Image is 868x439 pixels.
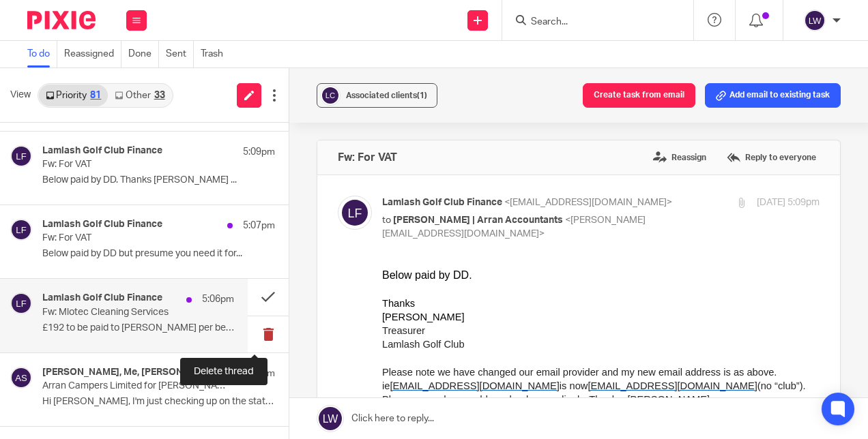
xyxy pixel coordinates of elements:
[243,145,275,159] p: 5:09pm
[650,147,710,168] label: Reassign
[166,41,194,67] a: Sent
[202,292,234,306] p: 5:06pm
[417,91,427,100] span: (1)
[27,41,57,67] a: To do
[205,112,375,123] a: [EMAIL_ADDRESS][DOMAIN_NAME]
[10,292,32,314] img: svg%3E
[39,85,108,106] a: Priority81
[723,147,820,168] label: Reply to everyone
[154,91,165,100] div: 33
[757,196,820,210] p: [DATE] 5:09pm
[382,198,502,207] span: Lamlash Golf Club Finance
[42,380,229,392] p: Arran Campers Limited for [PERSON_NAME]
[504,198,672,207] span: <[EMAIL_ADDRESS][DOMAIN_NAME]>
[42,322,234,334] p: £192 to be paid to [PERSON_NAME] per below invoice ...
[346,91,427,100] span: Associated clients
[201,41,230,67] a: Trash
[42,396,275,408] p: Hi [PERSON_NAME], I'm just checking up on the status...
[338,196,372,230] img: svg%3E
[10,219,32,241] img: svg%3E
[705,83,841,108] button: Add email to existing task
[338,151,397,164] h4: Fw: For VAT
[320,85,341,106] img: svg%3E
[42,175,275,186] p: Below paid by DD. Thanks [PERSON_NAME] ...
[42,145,162,157] h4: Lamlash Golf Club Finance
[42,159,229,170] p: Fw: For VAT
[42,219,162,230] h4: Lamlash Golf Club Finance
[64,41,121,67] a: Reassigned
[8,112,177,123] a: [EMAIL_ADDRESS][DOMAIN_NAME]
[128,41,159,67] a: Done
[10,88,31,102] span: View
[583,83,695,108] button: Create task from email
[27,11,96,29] img: Pixie
[804,10,826,31] img: svg%3E
[530,16,652,29] input: Search
[10,367,32,389] img: svg%3E
[243,219,275,232] p: 5:07pm
[42,248,275,260] p: Below paid by DD but presume you need it for...
[108,85,171,106] a: Other33
[42,307,196,318] p: Fw: Mlotec Cleaning Services
[382,215,391,225] span: to
[317,83,437,108] button: Associated clients(1)
[393,215,563,225] span: [PERSON_NAME] | Arran Accountants
[42,232,229,244] p: Fw: For VAT
[42,367,220,378] h4: [PERSON_NAME], Me, [PERSON_NAME] | Arran Accountants
[90,91,101,100] div: 81
[10,145,32,167] img: svg%3E
[42,292,162,304] h4: Lamlash Golf Club Finance
[243,367,275,380] p: 5:01pm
